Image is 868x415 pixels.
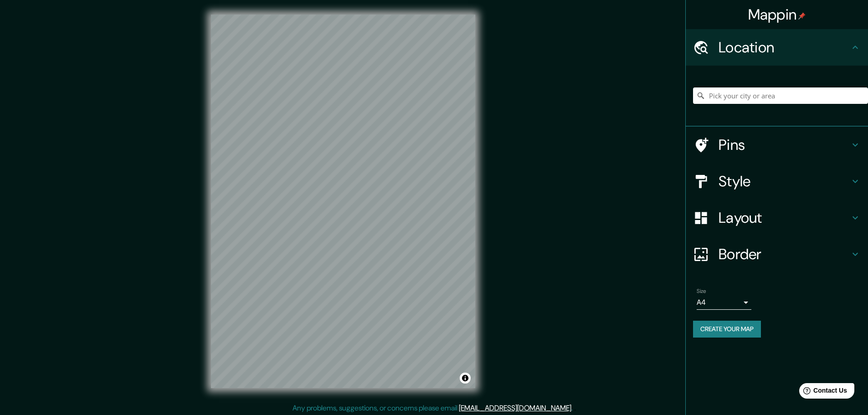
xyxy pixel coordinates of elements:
[686,163,868,200] div: Style
[460,373,471,384] button: Toggle attribution
[697,295,751,310] div: A4
[686,200,868,236] div: Layout
[211,15,475,388] canvas: Map
[719,245,850,263] h4: Border
[686,236,868,272] div: Border
[748,5,806,24] h4: Mappin
[293,403,573,414] p: Any problems, suggestions, or concerns please email .
[459,403,571,413] a: [EMAIL_ADDRESS][DOMAIN_NAME]
[693,87,868,104] input: Pick your city or area
[686,127,868,163] div: Pins
[719,209,850,227] h4: Layout
[686,29,868,66] div: Location
[719,38,850,56] h4: Location
[574,403,576,414] div: .
[798,12,806,20] img: pin-icon.png
[719,172,850,190] h4: Style
[693,321,761,338] button: Create your map
[787,379,858,405] iframe: Help widget launcher
[573,403,574,414] div: .
[697,287,706,295] label: Size
[719,136,850,154] h4: Pins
